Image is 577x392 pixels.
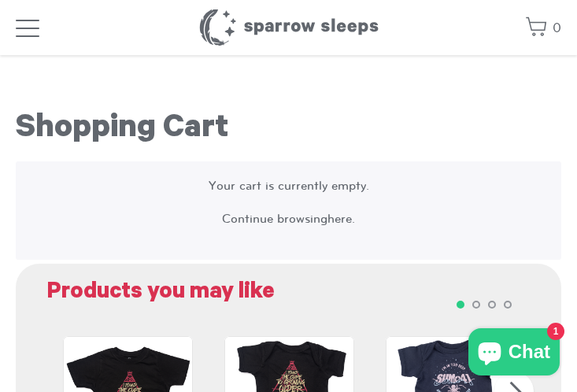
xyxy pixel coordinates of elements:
[525,12,561,46] a: 0
[464,328,564,379] inbox-online-store-chat: Shopify online store chat
[498,295,514,311] button: 4 of 4
[198,8,379,47] h1: Sparrow Sleeps
[47,279,546,309] h2: Products you may like
[327,212,352,225] a: here
[467,295,483,311] button: 2 of 4
[31,210,546,227] p: Continue browsing .
[31,177,546,194] p: Your cart is currently empty.
[451,295,467,311] button: 1 of 4
[483,295,498,311] button: 3 of 4
[16,111,561,150] h1: Shopping Cart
